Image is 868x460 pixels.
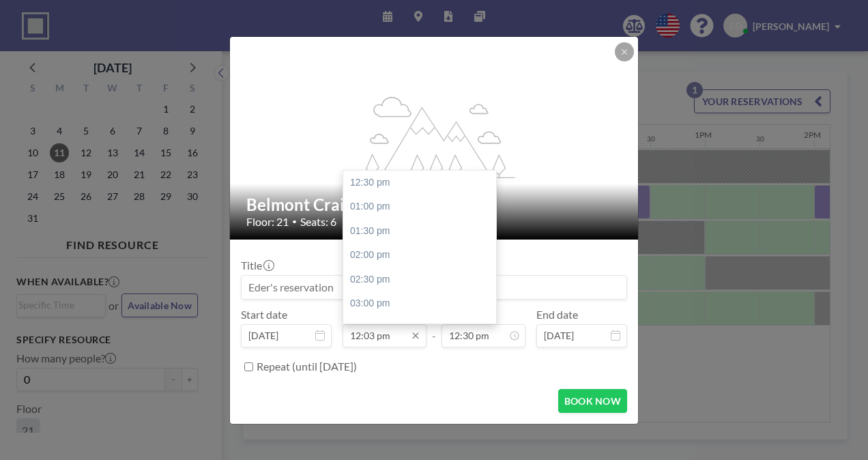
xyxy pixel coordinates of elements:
button: BOOK NOW [558,389,627,413]
div: 01:30 pm [343,219,503,244]
h2: Belmont Craigin [246,195,623,215]
div: 02:00 pm [343,243,503,268]
div: 03:00 pm [343,291,503,316]
span: Floor: 21 [246,215,289,229]
label: Start date [241,308,287,321]
label: End date [536,308,578,321]
div: 03:30 pm [343,316,503,341]
label: Title [241,259,273,272]
span: • [292,216,297,227]
div: 01:00 pm [343,195,503,219]
div: 12:30 pm [343,171,503,195]
span: - [432,313,436,343]
div: 02:30 pm [343,268,503,292]
label: Repeat (until [DATE]) [257,360,357,373]
input: Eder's reservation [242,276,626,299]
g: flex-grow: 1.2; [354,96,515,177]
span: Seats: 6 [300,215,336,229]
